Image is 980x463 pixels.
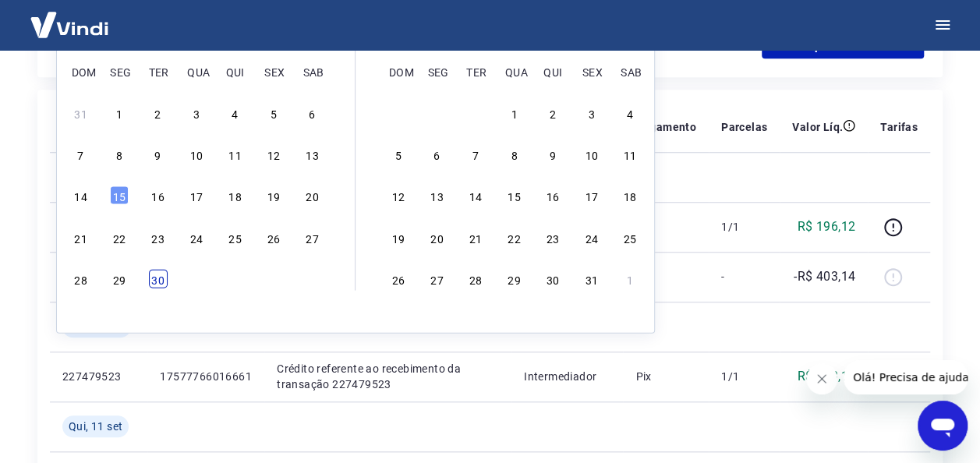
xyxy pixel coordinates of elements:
[582,145,601,164] div: Choose sexta-feira, 10 de outubro de 2025
[505,186,524,205] div: Choose quarta-feira, 15 de outubro de 2025
[427,228,446,246] div: Choose segunda-feira, 20 de outubro de 2025
[798,367,856,386] p: R$ 403,14
[303,269,322,288] div: Choose sábado, 4 de outubro de 2025
[505,145,524,164] div: Choose quarta-feira, 8 de outubro de 2025
[160,369,252,384] p: 17577766016661
[387,101,642,290] div: month 2025-10
[582,186,601,205] div: Choose sexta-feira, 17 de outubro de 2025
[389,103,408,122] div: Choose domingo, 28 de setembro de 2025
[389,186,408,205] div: Choose domingo, 12 de outubro de 2025
[72,145,90,164] div: Choose domingo, 7 de setembro de 2025
[149,145,168,164] div: Choose terça-feira, 9 de setembro de 2025
[543,186,562,205] div: Choose quinta-feira, 16 de outubro de 2025
[844,360,968,394] iframe: Mensagem da empresa
[389,145,408,164] div: Choose domingo, 5 de outubro de 2025
[72,228,90,246] div: Choose domingo, 21 de setembro de 2025
[110,145,129,164] div: Choose segunda-feira, 8 de setembro de 2025
[543,103,562,122] div: Choose quinta-feira, 2 de outubro de 2025
[427,103,446,122] div: Choose segunda-feira, 29 de setembro de 2025
[792,119,843,135] p: Valor Líq.
[635,269,696,285] p: Pix
[69,101,324,290] div: month 2025-09
[880,119,918,135] p: Tarifas
[466,103,485,122] div: Choose terça-feira, 30 de setembro de 2025
[303,103,322,122] div: Choose sábado, 6 de setembro de 2025
[226,228,245,246] div: Choose quinta-feira, 25 de setembro de 2025
[187,103,206,122] div: Choose quarta-feira, 3 de setembro de 2025
[621,228,639,246] div: Choose sábado, 25 de outubro de 2025
[264,269,283,288] div: Choose sexta-feira, 3 de outubro de 2025
[187,269,206,288] div: Choose quarta-feira, 1 de outubro de 2025
[427,186,446,205] div: Choose segunda-feira, 13 de outubro de 2025
[187,186,206,205] div: Choose quarta-feira, 17 de setembro de 2025
[466,269,485,288] div: Choose terça-feira, 28 de outubro de 2025
[798,217,856,236] p: R$ 196,12
[806,363,837,394] iframe: Fechar mensagem
[635,369,696,384] p: Pix
[264,62,283,80] div: sex
[149,186,168,205] div: Choose terça-feira, 16 de setembro de 2025
[226,186,245,205] div: Choose quinta-feira, 18 de setembro de 2025
[505,62,524,80] div: qua
[635,219,696,235] p: Pix
[918,401,968,451] iframe: Botão para abrir a janela de mensagens
[110,228,129,246] div: Choose segunda-feira, 22 de setembro de 2025
[524,369,610,384] p: Intermediador
[427,145,446,164] div: Choose segunda-feira, 6 de outubro de 2025
[9,11,131,23] span: Olá! Precisa de ajuda?
[69,419,122,434] span: Qui, 11 set
[505,103,524,122] div: Choose quarta-feira, 1 de outubro de 2025
[303,186,322,205] div: Choose sábado, 20 de setembro de 2025
[264,186,283,205] div: Choose sexta-feira, 19 de setembro de 2025
[427,62,446,80] div: seg
[582,228,601,246] div: Choose sexta-feira, 24 de outubro de 2025
[277,361,499,392] p: Crédito referente ao recebimento da transação 227479523
[389,269,408,288] div: Choose domingo, 26 de outubro de 2025
[635,119,696,135] p: Pagamento
[543,145,562,164] div: Choose quinta-feira, 9 de outubro de 2025
[543,228,562,246] div: Choose quinta-feira, 23 de outubro de 2025
[621,269,639,288] div: Choose sábado, 1 de novembro de 2025
[721,119,767,135] p: Parcelas
[621,145,639,164] div: Choose sábado, 11 de outubro de 2025
[226,145,245,164] div: Choose quinta-feira, 11 de setembro de 2025
[466,62,485,80] div: ter
[621,62,639,80] div: sab
[794,267,855,286] p: -R$ 403,14
[187,62,206,80] div: qua
[543,62,562,80] div: qui
[303,145,322,164] div: Choose sábado, 13 de setembro de 2025
[149,228,168,246] div: Choose terça-feira, 23 de setembro de 2025
[303,228,322,246] div: Choose sábado, 27 de setembro de 2025
[226,269,245,288] div: Choose quinta-feira, 2 de outubro de 2025
[582,269,601,288] div: Choose sexta-feira, 31 de outubro de 2025
[149,103,168,122] div: Choose terça-feira, 2 de setembro de 2025
[149,62,168,80] div: ter
[62,369,135,384] p: 227479523
[389,228,408,246] div: Choose domingo, 19 de outubro de 2025
[19,1,120,48] img: Vindi
[505,228,524,246] div: Choose quarta-feira, 22 de outubro de 2025
[721,369,767,384] p: 1/1
[389,62,408,80] div: dom
[466,186,485,205] div: Choose terça-feira, 14 de outubro de 2025
[110,103,129,122] div: Choose segunda-feira, 1 de setembro de 2025
[721,219,767,235] p: 1/1
[72,62,90,80] div: dom
[72,269,90,288] div: Choose domingo, 28 de setembro de 2025
[110,62,129,80] div: seg
[226,103,245,122] div: Choose quinta-feira, 4 de setembro de 2025
[264,228,283,246] div: Choose sexta-feira, 26 de setembro de 2025
[582,103,601,122] div: Choose sexta-feira, 3 de outubro de 2025
[543,269,562,288] div: Choose quinta-feira, 30 de outubro de 2025
[110,269,129,288] div: Choose segunda-feira, 29 de setembro de 2025
[187,145,206,164] div: Choose quarta-feira, 10 de setembro de 2025
[621,103,639,122] div: Choose sábado, 4 de outubro de 2025
[264,145,283,164] div: Choose sexta-feira, 12 de setembro de 2025
[582,62,601,80] div: sex
[721,269,767,285] p: -
[621,186,639,205] div: Choose sábado, 18 de outubro de 2025
[427,269,446,288] div: Choose segunda-feira, 27 de outubro de 2025
[149,269,168,288] div: Choose terça-feira, 30 de setembro de 2025
[72,103,90,122] div: Choose domingo, 31 de agosto de 2025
